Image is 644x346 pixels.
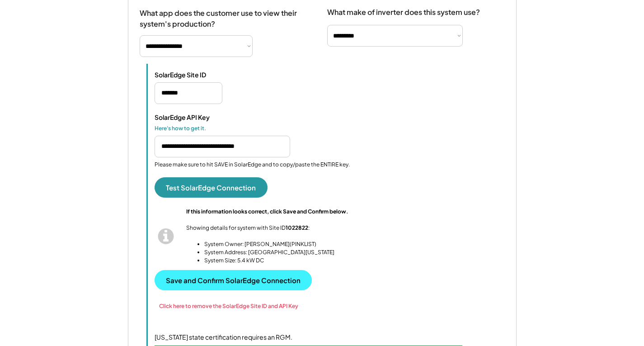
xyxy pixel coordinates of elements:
div: Here's how to get it. [155,125,245,132]
div: [US_STATE] state certification requires an RGM. [155,333,505,342]
li: System Owner: [PERSON_NAME](PINKLIST) [204,240,348,248]
li: System Size: 5.4 kW DC [204,256,348,265]
strong: If this information looks correct, click Save and Confirm below. [186,208,348,215]
strong: 1022822 [286,224,308,231]
div: Please make sure to hit SAVE in SolarEdge and to copy/paste the ENTIRE key. [155,161,350,169]
button: Save and Confirm SolarEdge Connection [155,270,312,290]
li: System Address: [GEOGRAPHIC_DATA][US_STATE] [204,248,348,256]
div: Showing details for system with Site ID : [186,208,348,265]
button: Test SolarEdge Connection [155,177,268,198]
div: Click here to remove the SolarEdge Site ID and API Key [159,303,298,310]
div: SolarEdge Site ID [155,71,245,79]
div: SolarEdge API Key [155,113,245,121]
